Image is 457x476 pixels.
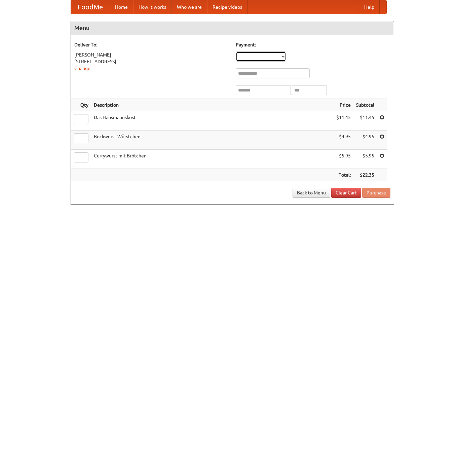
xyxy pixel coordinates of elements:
[133,0,172,14] a: How it works
[74,58,229,65] div: [STREET_ADDRESS]
[91,111,334,131] td: Das Hausmannskost
[71,21,394,35] h4: Menu
[91,99,334,111] th: Description
[353,99,377,111] th: Subtotal
[353,111,377,131] td: $11.45
[74,66,90,71] a: Change
[71,0,110,14] a: FoodMe
[71,99,91,111] th: Qty
[334,131,353,150] td: $4.95
[331,188,361,198] a: Clear Cart
[353,131,377,150] td: $4.95
[91,131,334,150] td: Bockwurst Würstchen
[74,41,229,48] h5: Deliver To:
[359,0,380,14] a: Help
[353,169,377,181] th: $22.35
[334,150,353,169] td: $5.95
[207,0,247,14] a: Recipe videos
[74,51,229,58] div: [PERSON_NAME]
[353,150,377,169] td: $5.95
[362,188,390,198] button: Purchase
[110,0,133,14] a: Home
[293,188,330,198] a: Back to Menu
[91,150,334,169] td: Currywurst mit Brötchen
[172,0,207,14] a: Who we are
[334,99,353,111] th: Price
[334,111,353,131] td: $11.45
[236,41,390,48] h5: Payment:
[334,169,353,181] th: Total:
